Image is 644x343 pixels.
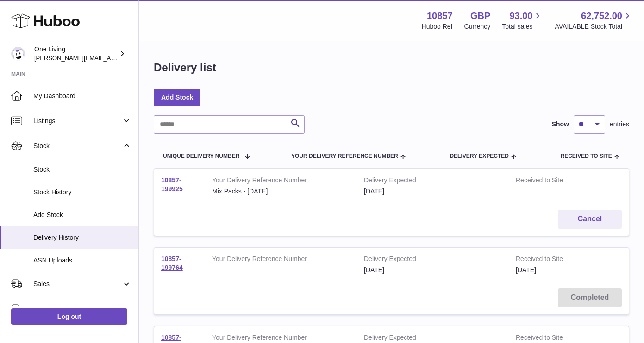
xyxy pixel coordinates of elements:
span: Stock History [33,188,131,197]
a: 10857-199925 [161,176,183,193]
span: Listings [33,117,122,125]
span: Sales [33,280,122,288]
span: Stock [33,142,122,150]
span: [PERSON_NAME][EMAIL_ADDRESS][DOMAIN_NAME] [34,54,186,62]
a: 62,752.00 AVAILABLE Stock Total [555,10,633,31]
div: Huboo Ref [422,22,453,31]
span: Orders [33,305,122,313]
strong: 10857 [427,10,453,22]
a: Log out [11,308,127,325]
span: Unique Delivery Number [163,153,239,159]
a: 10857-199764 [161,255,183,271]
strong: Received to Site [516,255,588,266]
span: Total sales [502,22,543,31]
span: AVAILABLE Stock Total [555,22,633,31]
span: 62,752.00 [581,10,622,22]
strong: Delivery Expected [364,255,502,266]
img: Jessica@oneliving.com [11,47,25,61]
strong: Your Delivery Reference Number [212,176,350,187]
span: entries [610,120,629,129]
span: My Dashboard [33,92,131,100]
span: Your Delivery Reference Number [291,153,398,159]
a: Add Stock [154,89,200,106]
div: [DATE] [364,187,502,196]
span: ASN Uploads [33,256,131,265]
strong: Received to Site [516,176,588,187]
button: Cancel [558,210,622,229]
span: Delivery Expected [450,153,508,159]
span: Delivery History [33,233,131,242]
label: Show [552,120,569,129]
strong: Delivery Expected [364,176,502,187]
span: [DATE] [516,266,536,274]
span: 93.00 [509,10,532,22]
div: Currency [464,22,491,31]
span: Add Stock [33,211,131,219]
div: One Living [34,45,118,62]
a: 93.00 Total sales [502,10,543,31]
h1: Delivery list [154,60,216,75]
strong: GBP [470,10,490,22]
div: [DATE] [364,266,502,274]
strong: Your Delivery Reference Number [212,255,350,266]
div: Mix Packs - [DATE] [212,187,350,196]
span: Stock [33,165,131,174]
span: Received to Site [561,153,612,159]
